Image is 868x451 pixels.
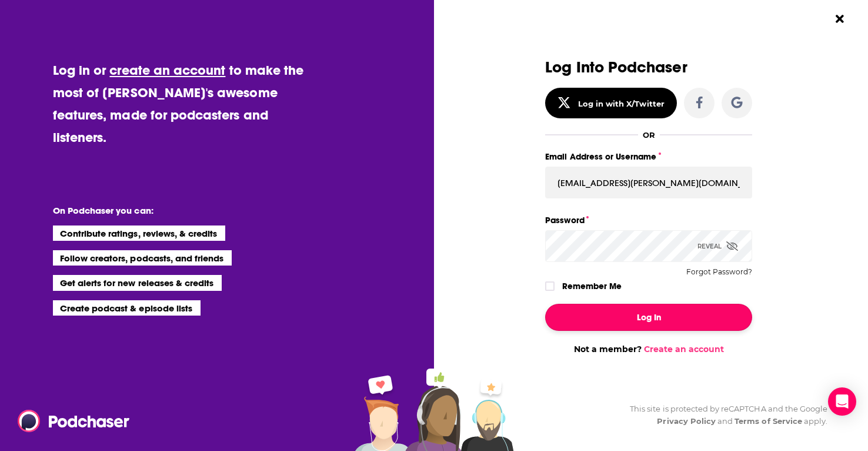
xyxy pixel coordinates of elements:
input: Email Address or Username [545,167,752,198]
div: Not a member? [545,344,752,354]
button: Forgot Password? [686,268,752,276]
a: Terms of Service [735,416,802,426]
label: Email Address or Username [545,149,752,164]
div: OR [643,130,655,140]
li: Get alerts for new releases & credits [53,275,222,290]
li: Contribute ratings, reviews, & credits [53,225,226,241]
label: Password [545,213,752,228]
button: Log in with X/Twitter [545,88,677,118]
h3: Log Into Podchaser [545,59,752,76]
a: Create an account [644,344,724,354]
div: This site is protected by reCAPTCHA and the Google and apply. [620,403,827,427]
a: Podchaser - Follow, Share and Rate Podcasts [18,410,121,432]
li: Create podcast & episode lists [53,300,201,316]
img: Podchaser - Follow, Share and Rate Podcasts [18,410,131,432]
button: Log In [545,304,752,331]
div: Log in with X/Twitter [578,99,665,108]
a: create an account [109,62,225,78]
div: Open Intercom Messenger [828,387,856,416]
li: Follow creators, podcasts, and friends [53,250,232,266]
button: Close Button [829,8,851,30]
label: Remember Me [562,278,622,294]
div: Reveal [697,230,738,262]
li: On Podchaser you can: [53,205,288,216]
a: Privacy Policy [657,416,716,426]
